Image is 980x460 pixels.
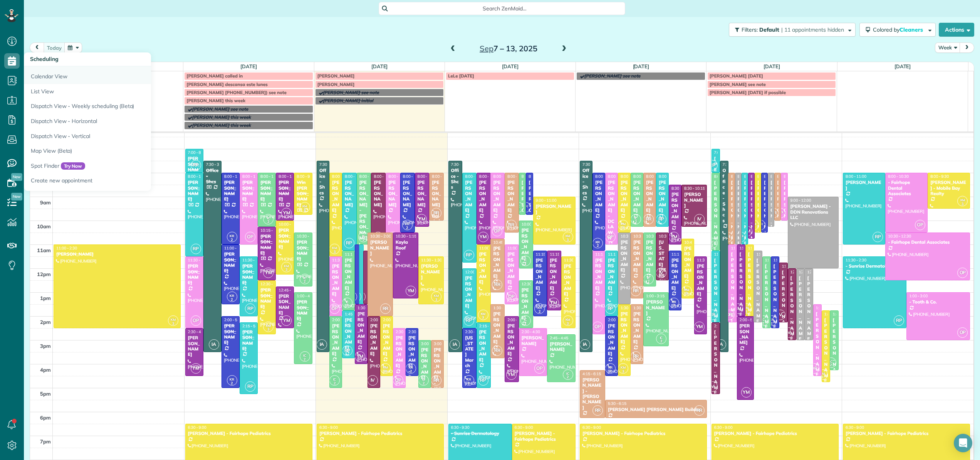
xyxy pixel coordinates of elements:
[618,224,628,232] small: 3
[374,174,394,179] span: 8:00 - 11:00
[671,258,679,291] div: [PERSON_NAME]
[417,180,427,207] div: [PERSON_NAME]
[186,98,245,103] span: [PERSON_NAME] this week
[260,174,281,179] span: 8:00 - 10:15
[684,192,705,208] div: [PERSON_NAME]
[915,220,925,230] span: OP
[790,270,811,275] span: 12:00 - 3:00
[192,114,251,120] span: [PERSON_NAME] this week
[188,263,201,286] div: [PERSON_NAME]
[684,246,692,279] div: [PERSON_NAME]
[224,246,245,251] span: 11:00 - 1:30
[332,246,337,250] span: KM
[550,252,571,257] span: 11:15 - 1:45
[192,122,251,128] span: [PERSON_NAME] this week
[206,162,225,167] span: 7:30 - 3:30
[656,268,666,278] span: IV
[345,174,366,179] span: 8:00 - 11:15
[723,162,741,167] span: 7:30 - 3:30
[282,266,291,273] small: 3
[403,174,424,179] span: 8:00 - 10:30
[284,264,289,268] span: KM
[403,224,412,232] small: 2
[188,180,201,202] div: [PERSON_NAME]
[242,180,255,202] div: [PERSON_NAME]
[278,180,292,202] div: [PERSON_NAME]
[935,42,960,53] button: Week
[750,180,752,252] div: [PERSON_NAME]
[24,173,216,191] a: Create new appointment
[729,23,856,37] button: Filters: Default | 11 appointments hidden
[595,258,603,291] div: [PERSON_NAME]
[296,180,310,207] div: Win [PERSON_NAME]
[260,228,284,233] span: 10:15 - 12:30
[644,278,653,285] small: 2
[777,174,798,179] span: 8:00 - 10:00
[684,186,705,191] span: 8:30 - 10:15
[465,275,474,308] div: [PERSON_NAME]
[697,258,718,263] span: 11:30 - 2:45
[345,252,366,257] span: 11:15 - 1:45
[224,180,237,202] div: [PERSON_NAME]
[227,236,237,244] small: 2
[278,293,292,316] div: [PERSON_NAME]
[522,174,540,179] span: 8:00 - 9:45
[888,234,911,239] span: 10:30 - 12:30
[535,204,573,215] div: [PERSON_NAME]
[507,251,517,285] div: [PERSON_NAME]
[359,236,368,244] small: 2
[566,234,571,238] span: KM
[24,84,216,99] a: List View
[751,174,772,179] span: 8:00 - 10:45
[549,258,559,291] div: [PERSON_NAME]
[406,286,416,296] span: YM
[242,263,255,286] div: [PERSON_NAME]
[765,258,786,263] span: 11:30 - 2:30
[582,168,590,195] div: Office - Shcs
[523,204,528,208] span: KR
[605,232,616,242] span: OP
[186,89,287,95] span: [PERSON_NAME] [PHONE_NUMBER]) see note
[770,174,791,179] span: 8:00 - 10:15
[621,234,641,239] span: 10:30 - 1:30
[633,234,654,239] span: 10:30 - 1:15
[781,270,785,342] div: [PERSON_NAME]
[492,226,502,236] span: OP
[479,251,488,285] div: [PERSON_NAME]
[191,160,201,170] span: RP
[245,232,255,242] span: OP
[319,162,338,167] span: 7:30 - 3:30
[714,180,718,252] div: [PERSON_NAME]
[279,174,299,179] span: 8:00 - 10:00
[370,234,391,239] span: 10:30 - 2:00
[725,23,856,37] a: Filters: Default | 11 appointments hidden
[634,216,638,220] span: IC
[421,263,441,280] div: [PERSON_NAME]
[658,239,666,300] div: [US_STATE][PERSON_NAME]
[296,239,310,262] div: [PERSON_NAME]
[582,162,601,167] span: 7:30 - 3:30
[359,180,369,241] div: [PERSON_NAME]-[PERSON_NAME]
[323,89,379,95] span: [PERSON_NAME] see note
[230,293,234,298] span: KR
[493,246,502,279] div: [PERSON_NAME]
[748,246,769,251] span: 11:00 - 2:00
[711,240,714,244] span: IC
[388,232,398,242] span: OP
[536,252,557,257] span: 11:15 - 2:00
[633,239,641,273] div: [PERSON_NAME]
[302,204,307,208] span: KM
[671,252,692,257] span: 11:15 - 1:45
[607,258,616,291] div: [PERSON_NAME]
[748,251,752,324] div: [PERSON_NAME]
[522,222,545,227] span: 10:00 - 12:00
[493,180,502,213] div: [PERSON_NAME]
[359,174,380,179] span: 8:00 - 11:00
[770,180,772,252] div: [PERSON_NAME]
[388,180,398,207] div: [PERSON_NAME]
[188,174,209,179] span: 8:00 - 11:30
[659,234,682,239] span: 10:30 - 12:30
[507,246,528,251] span: 11:00 - 1:30
[260,281,281,286] span: 12:30 - 2:45
[563,236,573,244] small: 3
